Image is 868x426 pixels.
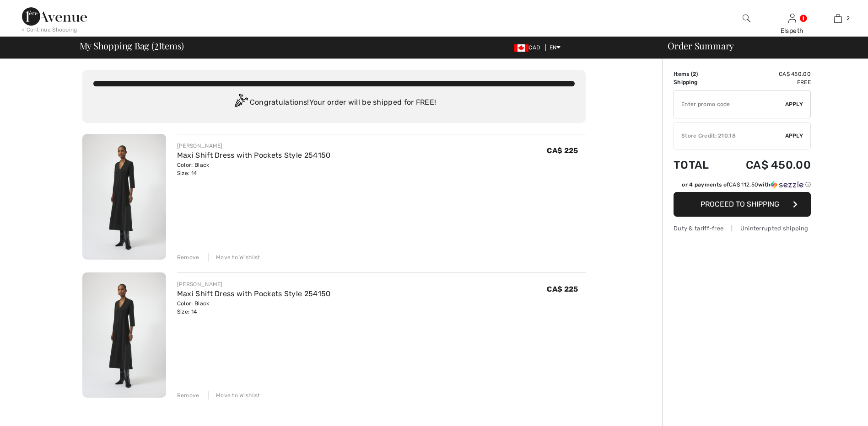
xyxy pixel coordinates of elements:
td: CA$ 450.00 [722,70,811,78]
a: Sign In [788,14,796,22]
div: Remove [177,391,199,399]
div: Congratulations! Your order will be shipped for FREE! [93,94,575,112]
img: Canadian Dollar [514,44,528,52]
span: Apply [785,100,803,108]
input: Promo code [674,91,785,118]
img: My Bag [834,13,842,24]
span: My Shopping Bag ( Items) [80,41,184,50]
img: Maxi Shift Dress with Pockets Style 254150 [82,134,166,260]
div: Duty & tariff-free | Uninterrupted shipping [674,224,811,233]
td: Items ( ) [674,70,722,78]
a: Maxi Shift Dress with Pockets Style 254150 [177,151,331,160]
span: 2 [846,14,850,22]
div: < Continue Shopping [22,26,77,34]
button: Proceed to Shipping [674,192,811,217]
div: or 4 payments of with [682,181,811,189]
span: CA$ 225 [547,146,578,155]
div: Elspeth [770,26,814,36]
div: Move to Wishlist [208,253,260,261]
span: Apply [785,132,803,140]
div: Color: Black Size: 14 [177,299,331,316]
div: Color: Black Size: 14 [177,161,331,177]
img: search the website [743,13,750,24]
div: Store Credit: 210.18 [674,132,785,140]
td: CA$ 450.00 [722,149,811,181]
span: Proceed to Shipping [701,200,779,208]
span: CA$ 112.50 [729,181,758,188]
img: Maxi Shift Dress with Pockets Style 254150 [82,272,166,398]
span: 2 [693,71,696,77]
td: Total [674,149,722,181]
div: Remove [177,253,199,261]
img: 1ère Avenue [22,7,87,26]
span: EN [550,44,561,51]
td: Free [722,78,811,86]
a: 2 [815,13,860,24]
td: Shipping [674,78,722,86]
span: CA$ 225 [547,285,578,293]
span: CAD [514,44,544,51]
img: Sezzle [771,181,803,189]
a: Maxi Shift Dress with Pockets Style 254150 [177,289,331,298]
div: [PERSON_NAME] [177,142,331,150]
div: Order Summary [657,41,863,50]
img: My Info [788,13,796,24]
img: Congratulation2.svg [232,94,250,112]
div: Move to Wishlist [208,391,260,399]
span: 2 [154,39,159,51]
div: or 4 payments ofCA$ 112.50withSezzle Click to learn more about Sezzle [674,181,811,192]
div: [PERSON_NAME] [177,280,331,288]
